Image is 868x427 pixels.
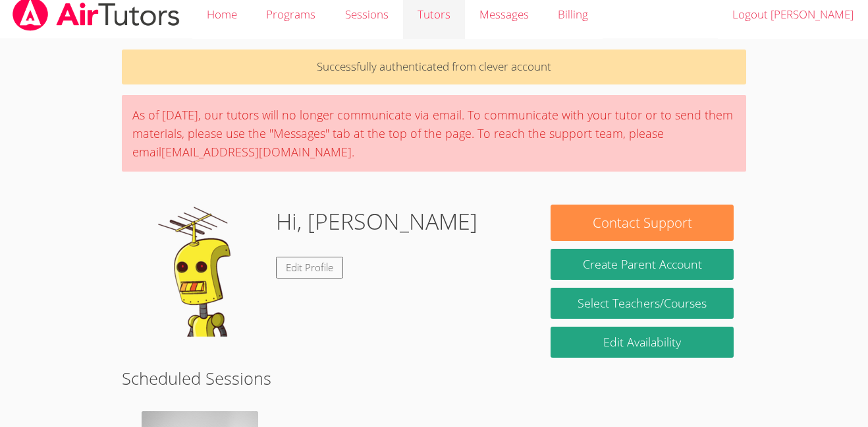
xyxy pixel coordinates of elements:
h2: Scheduled Sessions [122,366,747,391]
a: Edit Profile [276,257,343,279]
div: As of [DATE], our tutors will no longer communicate via email. To communicate with your tutor or ... [122,95,747,172]
button: Contact Support [551,205,734,241]
span: Messages [479,7,529,22]
img: default.png [134,205,265,337]
button: Create Parent Account [551,249,734,280]
a: Select Teachers/Courses [551,288,734,319]
a: Edit Availability [551,327,734,358]
h1: Hi, [PERSON_NAME] [276,205,477,238]
p: Successfully authenticated from clever account [122,49,747,84]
